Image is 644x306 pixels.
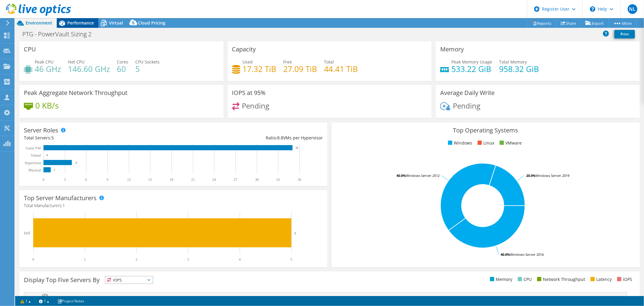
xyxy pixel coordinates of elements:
span: Cores [117,59,128,65]
span: Used [243,59,253,65]
text: 9 [107,177,108,182]
span: Peak Memory Usage [451,59,492,65]
text: 36 [298,177,301,182]
text: 2 [136,257,137,262]
span: Free [284,59,292,65]
h3: CPU [24,46,36,53]
text: 4 [75,161,77,164]
text: 0 [32,257,34,262]
a: Export [581,18,609,28]
text: 27 [234,177,237,182]
a: 1 [16,297,35,305]
a: More [608,18,636,28]
span: Environment [26,20,52,26]
li: Latency [589,276,612,283]
a: Print [614,30,635,38]
text: 0 [46,154,48,157]
span: IOPS [105,276,153,284]
h4: 44.41 TiB [324,66,358,72]
text: 22% [42,293,48,297]
li: Memory [489,276,512,283]
div: Ratio: VMs per Hypervisor [173,135,323,141]
h3: Capacity [232,46,256,53]
svg: \n [590,6,595,12]
h4: 0 KB/s [35,102,59,109]
h4: Total Manufacturers: [24,202,323,209]
li: Windows [447,140,472,146]
tspan: Windows Server 2016 [510,252,544,257]
h4: 958.32 GiB [499,66,539,72]
a: Reports [527,18,556,28]
tspan: 20.0% [526,173,536,178]
text: 0 [43,177,44,182]
li: Network Throughput [536,276,585,283]
h3: Top Operating Systems [336,127,635,134]
span: CPU Sockets [135,59,160,65]
text: Physical [28,168,41,172]
h3: Peak Aggregate Network Throughput [24,90,127,96]
text: 30 [255,177,259,182]
text: 1 [54,168,55,171]
div: Total Servers: [24,135,173,141]
span: Cloud Pricing [138,20,165,26]
text: 3 [64,177,66,182]
h4: 46 GHz [35,66,61,72]
text: Dell [24,231,30,235]
span: Pending [453,101,480,111]
span: Total Memory [499,59,527,65]
span: 1 [62,203,65,208]
tspan: 40.0% [501,252,510,257]
span: NL [628,4,637,14]
text: 1 [84,257,86,262]
tspan: Windows Server 2019 [536,173,569,178]
tspan: Windows Server 2012 [406,173,440,178]
text: 15 [148,177,152,182]
text: Hypervisor [25,161,41,165]
span: Pending [242,101,269,111]
li: Linux [476,140,494,146]
text: Virtual [31,153,41,158]
text: 24 [212,177,216,182]
h3: Server Roles [24,127,58,134]
text: 4 [239,257,241,262]
text: Guest VM [26,146,41,150]
h4: 60 [117,66,128,72]
h4: 146.60 GHz [68,66,110,72]
h4: 5 [135,66,160,72]
span: 5 [51,135,54,141]
a: Share [556,18,581,28]
a: Project Notes [53,297,88,305]
h4: 27.09 TiB [284,66,317,72]
h3: Memory [440,46,464,53]
text: 12 [127,177,131,182]
li: IOPS [616,276,632,283]
li: VMware [498,140,522,146]
text: 33 [276,177,280,182]
span: Total [324,59,334,65]
span: 8.8 [277,135,283,141]
span: Peak CPU [35,59,53,65]
text: 3 [187,257,189,262]
text: 18 [170,177,173,182]
text: 5 [290,257,292,262]
h3: Top Server Manufacturers [24,195,97,201]
h1: PTG - PowerVault Sizing 2 [20,31,101,37]
a: 1 [35,297,53,305]
li: CPU [516,276,532,283]
span: Virtual [109,20,123,26]
text: 5 [294,231,296,235]
h3: Average Daily Write [440,90,495,96]
text: 6 [85,177,87,182]
text: 35 [296,146,299,149]
span: Performance [67,20,94,26]
span: Net CPU [68,59,85,65]
h4: 17.32 TiB [243,66,277,72]
text: 21 [191,177,195,182]
tspan: 40.0% [396,173,406,178]
h3: IOPS at 95% [232,90,266,96]
h4: 533.22 GiB [451,66,492,72]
